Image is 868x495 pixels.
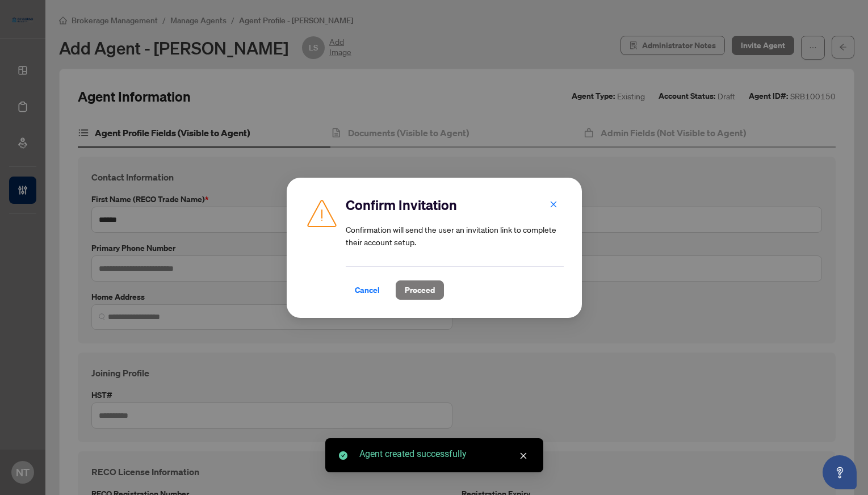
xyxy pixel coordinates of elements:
[396,280,444,300] button: Proceed
[550,200,557,208] span: close
[355,281,380,299] span: Cancel
[305,196,339,230] img: Caution Icon
[346,280,389,300] button: Cancel
[359,447,530,461] div: Agent created successfully
[346,196,564,214] h2: Confirm Invitation
[346,223,564,248] article: Confirmation will send the user an invitation link to complete their account setup.
[517,450,530,462] a: Close
[339,451,347,460] span: check-circle
[519,452,527,460] span: close
[823,455,857,489] button: Open asap
[405,281,435,299] span: Proceed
